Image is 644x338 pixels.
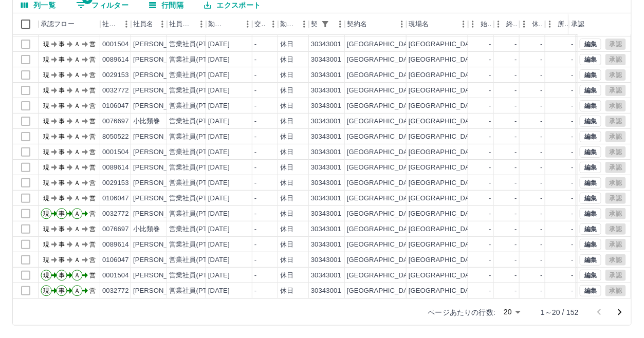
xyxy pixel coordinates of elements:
text: 事 [59,195,65,202]
text: 事 [59,118,65,125]
text: 事 [59,56,65,63]
div: 承認 [571,13,584,35]
text: Ａ [74,102,80,109]
div: 8050522 [102,132,129,142]
div: 0106047 [102,194,129,203]
text: 事 [59,210,65,217]
div: 0089614 [102,163,129,173]
div: [GEOGRAPHIC_DATA]立[PERSON_NAME][GEOGRAPHIC_DATA] [409,132,613,142]
button: 編集 [580,146,601,158]
div: 社員区分 [169,13,194,35]
div: - [541,163,543,173]
button: 編集 [580,69,601,81]
div: 休憩 [532,13,543,35]
div: - [489,178,491,188]
div: - [572,86,574,96]
div: - [489,147,491,157]
div: - [254,40,256,49]
button: 編集 [580,116,601,127]
text: 現 [43,41,49,48]
div: 30343001 [311,101,341,111]
div: - [515,132,517,142]
div: [DATE] [208,70,230,80]
div: [GEOGRAPHIC_DATA] [347,101,418,111]
text: Ａ [74,210,80,217]
div: - [254,163,256,173]
div: 営業社員(PT契約) [169,132,223,142]
div: 0029153 [102,70,129,80]
button: 編集 [580,193,601,204]
div: [GEOGRAPHIC_DATA]立[PERSON_NAME][GEOGRAPHIC_DATA] [409,194,613,203]
div: - [541,147,543,157]
div: 30343001 [311,240,341,250]
button: 編集 [580,239,601,250]
div: 交通費 [252,13,278,35]
text: 事 [59,148,65,156]
div: - [515,163,517,173]
button: メニュー [155,16,170,32]
div: - [541,224,543,234]
div: - [489,209,491,219]
div: - [572,240,574,250]
button: 編集 [580,270,601,281]
div: 契約コード [309,13,345,35]
div: [PERSON_NAME] [133,40,189,49]
button: メニュー [394,16,410,32]
div: - [515,55,517,65]
div: [PERSON_NAME] [133,101,189,111]
div: 営業社員(PT契約) [169,209,223,219]
div: 30343001 [311,163,341,173]
div: [PERSON_NAME] [133,147,189,157]
div: - [254,240,256,250]
text: 営 [89,133,96,140]
div: [GEOGRAPHIC_DATA] [347,117,418,126]
div: [GEOGRAPHIC_DATA]立[PERSON_NAME][GEOGRAPHIC_DATA] [409,40,613,49]
text: 現 [43,179,49,186]
div: 休日 [280,101,293,111]
div: 休日 [280,163,293,173]
div: 終業 [506,13,518,35]
div: 営業社員(PT契約) [169,70,223,80]
div: [GEOGRAPHIC_DATA] [347,86,418,96]
div: - [572,117,574,126]
button: メニュー [297,16,312,32]
div: [PERSON_NAME] [133,209,189,219]
div: [DATE] [208,194,230,203]
div: [GEOGRAPHIC_DATA]立[PERSON_NAME][GEOGRAPHIC_DATA] [409,224,613,234]
div: - [541,117,543,126]
button: メニュー [119,16,134,32]
text: Ａ [74,226,80,233]
div: - [515,117,517,126]
div: 0076697 [102,224,129,234]
text: Ａ [74,148,80,156]
div: [GEOGRAPHIC_DATA] [347,55,418,65]
text: 事 [59,164,65,171]
div: [GEOGRAPHIC_DATA] [347,40,418,49]
div: - [489,132,491,142]
text: 現 [43,87,49,94]
text: 営 [89,56,96,63]
div: 0032772 [102,209,129,219]
div: [PERSON_NAME] [133,55,189,65]
text: Ａ [74,41,80,48]
text: 現 [43,195,49,202]
text: 事 [59,241,65,248]
div: - [541,132,543,142]
div: [DATE] [208,40,230,49]
div: [PERSON_NAME] [133,132,189,142]
text: 営 [89,71,96,79]
div: 営業社員(PT契約) [169,194,223,203]
text: 営 [89,148,96,156]
div: - [254,147,256,157]
text: 事 [59,71,65,79]
div: - [489,163,491,173]
text: 現 [43,210,49,217]
div: [GEOGRAPHIC_DATA] [347,163,418,173]
div: - [254,224,256,234]
div: [DATE] [208,117,230,126]
div: [PERSON_NAME] [133,178,189,188]
div: 0032772 [102,86,129,96]
div: [DATE] [208,86,230,96]
div: - [572,194,574,203]
div: - [515,101,517,111]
